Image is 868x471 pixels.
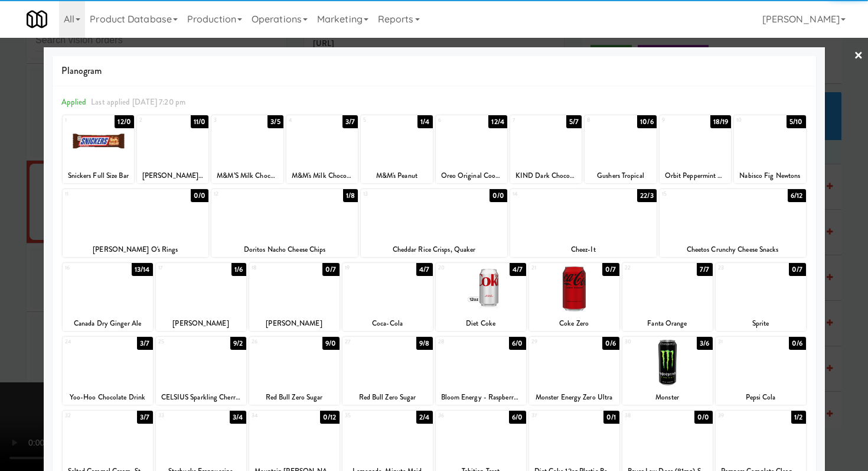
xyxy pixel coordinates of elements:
div: Snickers Full Size Bar [64,168,132,183]
div: 180/7[PERSON_NAME] [249,263,340,331]
div: 130/0Cheddar Rice Crisps, Quaker [361,189,507,257]
div: 230/7Sprite [716,263,806,331]
div: 259/2CELSIUS Sparkling Cherry Cola [156,337,246,405]
div: Monster [624,390,711,405]
div: 3 [214,115,247,125]
div: 13 [363,189,434,199]
div: 810/6Gushers Tropical [585,115,656,183]
div: 18/19 [710,115,732,128]
div: 39 [718,411,761,421]
img: Micromart [27,9,47,30]
div: M&M's Milk Chocolate [286,168,358,183]
div: 5/10 [787,115,805,128]
div: 1/2 [791,411,805,424]
div: Cheddar Rice Crisps, Quaker [363,242,505,257]
div: 23 [718,263,761,273]
div: 0/6 [789,337,805,350]
div: 29 [531,337,575,347]
div: Fanta Orange [622,316,713,331]
div: [PERSON_NAME] O's Rings [63,242,209,257]
div: 0/7 [789,263,805,276]
div: 9/8 [416,337,432,350]
div: 11/0 [191,115,208,128]
div: 0/7 [322,263,339,276]
div: 6/12 [788,189,805,202]
div: 0/7 [602,263,619,276]
div: 3/7 [137,411,152,424]
div: 2 [139,115,173,125]
div: 24 [65,337,108,347]
span: Applied [61,96,87,108]
div: Gushers Tropical [585,168,656,183]
div: Coca-Cola [342,316,433,331]
div: 286/0Bloom Energy - Raspberry Lemon [436,337,526,405]
div: Cheddar Rice Crisps, Quaker [361,242,507,257]
div: Red Bull Zero Sugar [249,390,340,405]
div: M&M’S Milk Chocolate Peanut Butter Candy [213,168,281,183]
div: 25 [158,337,201,347]
div: 13/14 [132,263,153,276]
div: Oreo Original Cookies [438,168,505,183]
div: Canada Dry Ginger Ale [64,316,151,331]
div: 0/6 [602,337,619,350]
div: 110/0[PERSON_NAME] O's Rings [63,189,209,257]
div: 26 [252,337,295,347]
div: 112/0Snickers Full Size Bar [63,115,134,183]
div: 12 [214,189,285,199]
div: [PERSON_NAME] [156,316,246,331]
div: 0/12 [320,411,339,424]
div: 3/7 [342,115,358,128]
div: 1/6 [231,263,246,276]
div: 17 [158,263,201,273]
div: M&M's Peanut [363,168,430,183]
div: Bloom Energy - Raspberry Lemon [438,390,524,405]
div: 194/7Coca-Cola [342,263,433,331]
div: Pepsi Cola [717,390,804,405]
div: 918/19Orbit Peppermint Gum [660,115,731,183]
div: M&M’S Milk Chocolate Peanut Butter Candy [211,168,283,183]
div: Orbit Peppermint Gum [661,168,729,183]
div: 0/0 [191,189,208,202]
div: 6/0 [509,337,526,350]
div: 1613/14Canada Dry Ginger Ale [63,263,153,331]
div: Canada Dry Ginger Ale [63,316,153,331]
div: Red Bull Zero Sugar [251,390,338,405]
div: 9/0 [322,337,339,350]
div: [PERSON_NAME] [158,316,244,331]
div: 1 [65,115,99,125]
div: 34 [252,411,295,421]
div: 10/6 [637,115,656,128]
div: 105/10Nabisco Fig Newtons [734,115,805,183]
div: 7 [513,115,546,125]
div: 210/7Coke Zero [529,263,619,331]
div: Yoo-Hoo Chocolate Drink [64,390,151,405]
div: 4/7 [510,263,526,276]
div: Snickers Full Size Bar [63,168,134,183]
div: Nabisco Fig Newtons [734,168,805,183]
div: 32 [65,411,108,421]
div: 37 [531,411,575,421]
div: 35 [345,411,388,421]
div: 0/1 [603,411,619,424]
div: 4 [289,115,322,125]
div: 21 [531,263,575,273]
span: Planogram [61,62,807,80]
div: 16 [65,263,108,273]
div: Nabisco Fig Newtons [736,168,804,183]
div: [PERSON_NAME] O's Rings [64,242,207,257]
div: Sprite [716,316,806,331]
div: 20 [438,263,481,273]
div: 227/7Fanta Orange [622,263,713,331]
div: Cheez-It [512,242,655,257]
div: 8 [587,115,621,125]
div: 0/0 [694,411,712,424]
div: Monster Energy Zero Ultra [531,390,618,405]
div: 2/4 [416,411,432,424]
div: 204/7Diet Coke [436,263,526,331]
div: 14 [513,189,583,199]
div: Coke Zero [529,316,619,331]
div: CELSIUS Sparkling Cherry Cola [156,390,246,405]
div: 3/7 [137,337,152,350]
div: 5/7 [566,115,582,128]
div: Red Bull Zero Sugar [342,390,433,405]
